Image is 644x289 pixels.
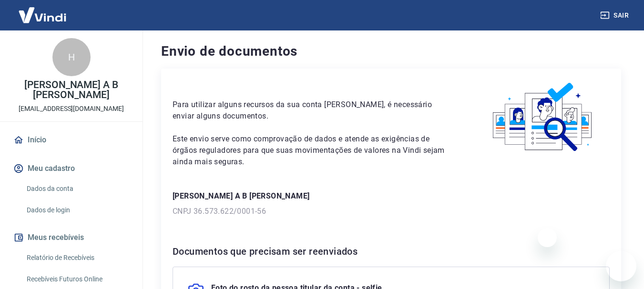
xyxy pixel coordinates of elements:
button: Meu cadastro [11,158,131,179]
button: Sair [598,7,633,24]
h4: Envio de documentos [161,42,621,61]
p: Para utilizar alguns recursos da sua conta [PERSON_NAME], é necessário enviar alguns documentos. [173,99,454,122]
button: Meus recebíveis [11,227,131,248]
div: H [52,38,91,76]
img: waiting_documents.41d9841a9773e5fdf392cede4d13b617.svg [477,80,610,155]
a: Dados da conta [23,179,131,199]
iframe: Botão para abrir a janela de mensagens [606,251,636,281]
img: Vindi [11,0,73,30]
p: CNPJ 36.573.622/0001-56 [173,206,610,217]
p: [PERSON_NAME] A B [PERSON_NAME] [8,80,135,100]
a: Relatório de Recebíveis [23,248,131,268]
p: Este envio serve como comprovação de dados e atende as exigências de órgãos reguladores para que ... [173,133,454,168]
a: Recebíveis Futuros Online [23,269,131,289]
p: [EMAIL_ADDRESS][DOMAIN_NAME] [19,104,124,114]
p: [PERSON_NAME] A B [PERSON_NAME] [173,190,610,202]
iframe: Fechar mensagem [538,228,557,247]
a: Dados de login [23,200,131,220]
a: Início [11,130,131,150]
h6: Documentos que precisam ser reenviados [173,244,610,259]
